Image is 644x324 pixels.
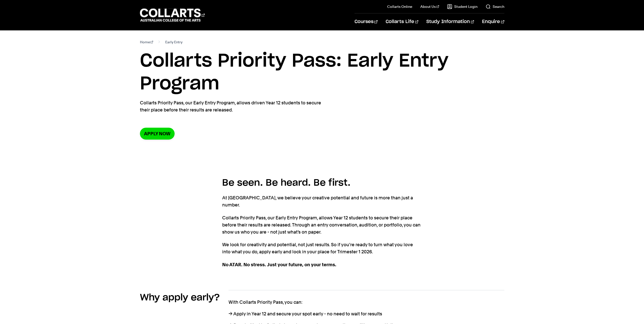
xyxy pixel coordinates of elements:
p: Collarts Priority Pass, our Early Entry Program, allows driven Year 12 students to secure their p... [140,99,325,113]
span: Collarts Priority Pass, our Early Entry Program, allows Year 12 students to secure their place be... [222,215,421,235]
div: Go to homepage [140,8,205,22]
a: Collarts Online [387,4,412,9]
strong: No ATAR. No stress. Just your future, on your terms. [222,262,336,267]
p: We look for creativity and potential, not just results. So if you're ready to turn what you love ... [222,241,422,255]
a: Enquire [482,13,504,30]
a: Courses [355,13,378,30]
a: Collarts Life [386,13,418,30]
h2: Why apply early? [140,292,220,303]
span: At [GEOGRAPHIC_DATA], we believe your creative potential and future is more than just a number. [222,195,413,207]
a: Apply now [140,128,175,140]
a: About Us [420,4,439,9]
a: Home [140,39,153,46]
p: With Collarts Priority Pass, you can: [228,299,504,306]
a: Study Information [426,13,474,30]
a: Search [486,4,504,9]
a: Student Login [447,4,477,9]
p: → Apply in Year 12 and secure your spot early - no need to wait for results [228,310,504,317]
h1: Collarts Priority Pass: Early Entry Program [140,50,504,95]
span: Early Entry [165,39,182,46]
span: Be seen. Be heard. Be first. [222,178,350,187]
